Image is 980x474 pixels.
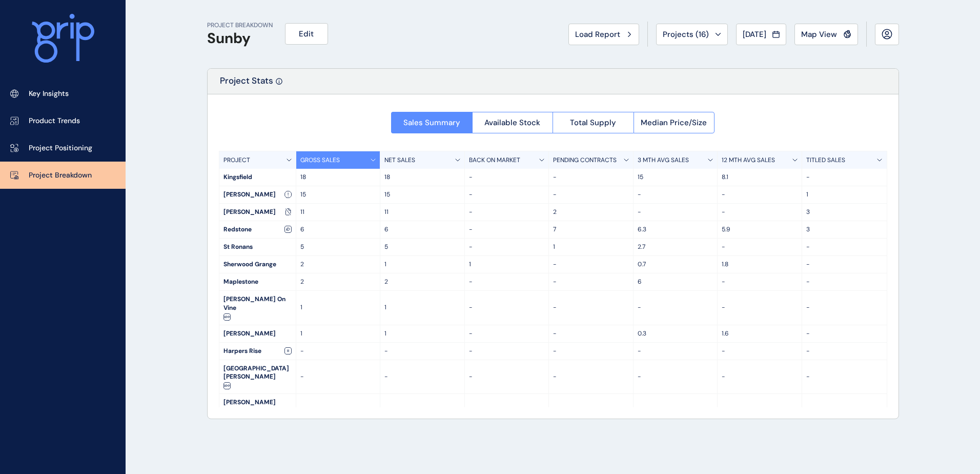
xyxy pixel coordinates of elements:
[801,29,837,39] span: Map View
[384,208,460,216] p: 11
[722,329,798,338] p: 1.6
[656,24,728,45] button: Projects (16)
[638,347,713,355] p: -
[472,112,553,133] button: Available Stock
[722,347,798,355] p: -
[806,407,883,416] p: -
[638,407,713,416] p: -
[469,243,545,251] p: -
[806,208,883,216] p: 3
[29,89,69,99] p: Key Insights
[384,173,460,182] p: 18
[384,225,460,234] p: 6
[300,260,376,269] p: 2
[403,117,460,128] span: Sales Summary
[806,372,883,381] p: -
[285,23,328,45] button: Edit
[223,156,250,165] p: PROJECT
[219,256,296,273] div: Sherwood Grange
[469,208,545,216] p: -
[806,190,883,199] p: 1
[219,273,296,290] div: Maplestone
[384,329,460,338] p: 1
[553,407,629,416] p: -
[469,173,545,182] p: -
[641,117,707,128] span: Median Price/Size
[743,29,766,39] span: [DATE]
[634,112,715,133] button: Median Price/Size
[384,260,460,269] p: 1
[806,173,883,182] p: -
[219,221,296,238] div: Redstone
[219,394,296,428] div: [PERSON_NAME] Estate
[794,24,858,45] button: Map View
[638,278,713,286] p: 6
[638,303,713,312] p: -
[300,173,376,182] p: 18
[722,407,798,416] p: -
[384,407,460,416] p: -
[300,208,376,216] p: 11
[300,347,376,355] p: -
[219,169,296,186] div: Kingsfield
[469,278,545,286] p: -
[384,190,460,199] p: 15
[663,29,709,39] span: Projects ( 16 )
[722,225,798,234] p: 5.9
[300,278,376,286] p: 2
[806,278,883,286] p: -
[638,208,713,216] p: -
[722,190,798,199] p: -
[29,170,92,181] p: Project Breakdown
[469,190,545,199] p: -
[469,303,545,312] p: -
[384,243,460,251] p: 5
[736,24,786,45] button: [DATE]
[391,112,472,133] button: Sales Summary
[299,29,314,39] span: Edit
[553,190,629,199] p: -
[806,303,883,312] p: -
[553,278,629,286] p: -
[553,156,617,165] p: PENDING CONTRACTS
[553,173,629,182] p: -
[553,243,629,251] p: 1
[469,225,545,234] p: -
[384,156,415,165] p: NET SALES
[484,117,540,128] span: Available Stock
[553,112,634,133] button: Total Supply
[219,325,296,342] div: [PERSON_NAME]
[553,329,629,338] p: -
[553,208,629,216] p: 2
[806,156,845,165] p: TITLED SALES
[638,243,713,251] p: 2.7
[638,329,713,338] p: 0.3
[553,347,629,355] p: -
[207,30,273,47] h1: Sunby
[219,204,296,221] div: [PERSON_NAME]
[722,278,798,286] p: -
[553,303,629,312] p: -
[469,329,545,338] p: -
[29,116,80,126] p: Product Trends
[638,156,689,165] p: 3 MTH AVG SALES
[384,303,460,312] p: 1
[469,260,545,269] p: 1
[300,372,376,381] p: -
[219,291,296,325] div: [PERSON_NAME] On Vine
[638,225,713,234] p: 6.3
[722,372,798,381] p: -
[638,372,713,381] p: -
[722,173,798,182] p: 8.1
[219,343,296,360] div: Harpers Rise
[469,407,545,416] p: -
[806,243,883,251] p: -
[300,243,376,251] p: 5
[300,156,340,165] p: GROSS SALES
[384,372,460,381] p: -
[219,186,296,203] div: [PERSON_NAME]
[300,329,376,338] p: 1
[29,143,92,153] p: Project Positioning
[219,360,296,394] div: [GEOGRAPHIC_DATA][PERSON_NAME]
[469,347,545,355] p: -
